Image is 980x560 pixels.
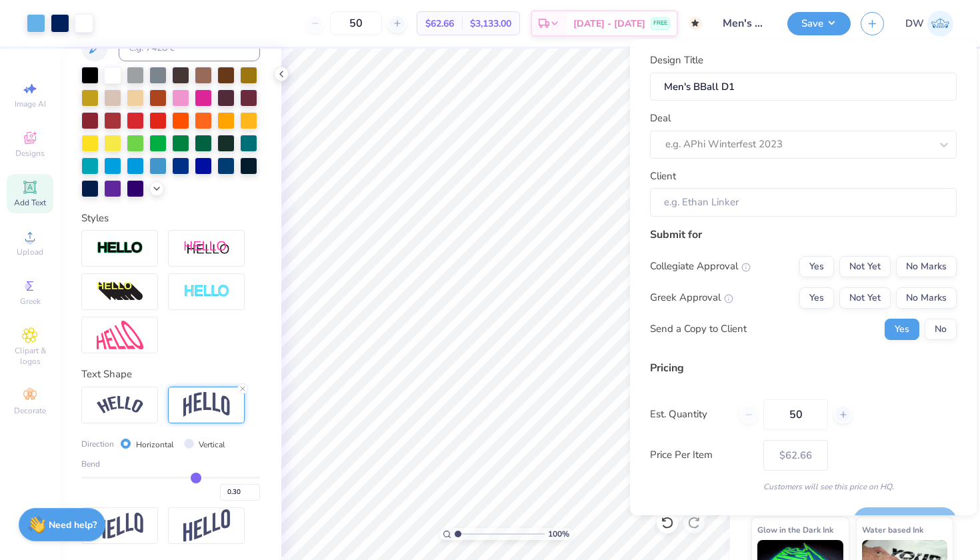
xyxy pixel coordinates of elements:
[862,523,923,537] span: Water based Ink
[799,255,834,277] button: Yes
[136,439,174,451] label: Horizontal
[183,284,230,299] img: Negative Space
[14,405,46,416] span: Decorate
[470,17,511,31] span: $3,133.00
[81,458,100,470] span: Bend
[839,255,891,277] button: Not Yet
[787,12,851,35] button: Save
[573,17,645,31] span: [DATE] - [DATE]
[925,318,957,339] button: No
[650,321,747,337] div: Send a Copy to Client
[183,392,230,417] img: Arch
[905,16,924,31] span: DW
[799,287,834,308] button: Yes
[650,53,703,68] label: Design Title
[650,290,733,305] div: Greek Approval
[425,17,454,31] span: $62.66
[183,509,230,542] img: Rise
[712,10,777,37] input: Untitled Design
[650,359,957,375] div: Pricing
[199,439,225,451] label: Vertical
[650,447,753,463] label: Price Per Item
[17,247,43,257] span: Upload
[650,111,671,126] label: Deal
[650,259,751,274] div: Collegiate Approval
[81,367,260,382] div: Text Shape
[7,345,53,367] span: Clipart & logos
[650,480,957,492] div: Customers will see this price on HQ.
[757,523,833,537] span: Glow in the Dark Ink
[97,241,143,256] img: Stroke
[650,168,676,183] label: Client
[905,11,953,37] a: DW
[548,528,569,540] span: 100 %
[49,519,97,531] strong: Need help?
[14,197,46,208] span: Add Text
[97,321,143,349] img: Free Distort
[927,11,953,37] img: Danica Woods
[81,438,114,450] span: Direction
[15,148,45,159] span: Designs
[839,287,891,308] button: Not Yet
[653,19,667,28] span: FREE
[183,240,230,257] img: Shadow
[81,211,260,226] div: Styles
[650,226,957,242] div: Submit for
[896,255,957,277] button: No Marks
[650,407,729,422] label: Est. Quantity
[763,399,828,429] input: – –
[97,513,143,539] img: Flag
[97,396,143,414] img: Arc
[885,318,919,339] button: Yes
[330,11,382,35] input: – –
[15,99,46,109] span: Image AI
[650,188,957,217] input: e.g. Ethan Linker
[20,296,41,307] span: Greek
[97,281,143,303] img: 3d Illusion
[896,287,957,308] button: No Marks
